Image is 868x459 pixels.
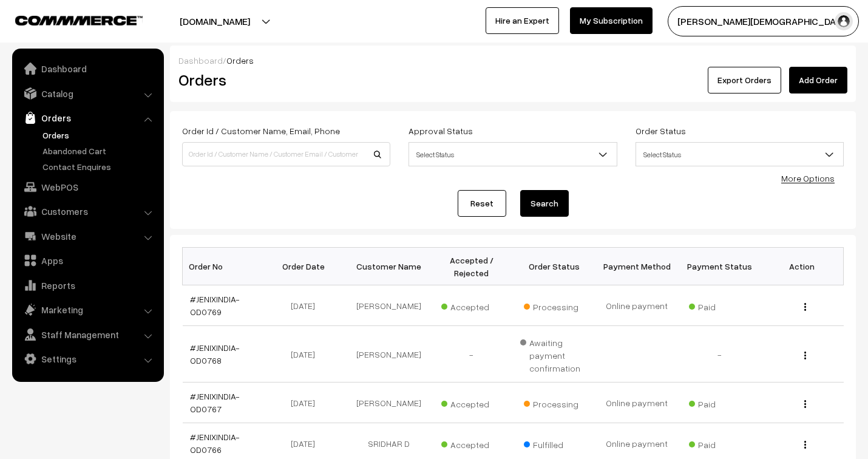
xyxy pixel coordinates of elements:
[804,352,806,359] img: Menu
[348,326,430,382] td: [PERSON_NAME]
[835,12,853,30] img: user
[678,326,761,382] td: -
[15,16,143,25] img: COMMMERCE
[636,142,844,166] span: Select Status
[689,395,750,410] span: Paid
[190,391,240,414] a: #JENIXINDIA-OD0767
[689,297,750,313] span: Paid
[265,326,348,382] td: [DATE]
[15,58,160,80] a: Dashboard
[524,435,585,451] span: Fulfilled
[137,6,293,36] button: [DOMAIN_NAME]
[789,67,847,93] a: Add Order
[265,248,348,285] th: Order Date
[761,248,843,285] th: Action
[430,326,513,382] td: -
[182,142,390,166] input: Order Id / Customer Name / Customer Email / Customer Phone
[226,55,254,66] span: Orders
[441,297,502,313] span: Accepted
[15,274,160,296] a: Reports
[15,299,160,321] a: Marketing
[708,67,781,93] button: Export Orders
[636,124,686,137] label: Order Status
[804,400,806,408] img: Menu
[520,333,588,375] span: Awaiting payment confirmation
[441,395,502,410] span: Accepted
[15,225,160,247] a: Website
[39,160,160,173] a: Contact Enquires
[689,435,750,451] span: Paid
[15,348,160,370] a: Settings
[39,144,160,157] a: Abandoned Cart
[15,324,160,345] a: Staff Management
[15,200,160,222] a: Customers
[668,6,859,36] button: [PERSON_NAME][DEMOGRAPHIC_DATA]
[441,435,502,451] span: Accepted
[15,250,160,271] a: Apps
[524,297,585,313] span: Processing
[595,248,678,285] th: Payment Method
[409,142,617,166] span: Select Status
[348,285,430,326] td: [PERSON_NAME]
[183,248,265,285] th: Order No
[409,124,473,137] label: Approval Status
[409,144,616,165] span: Select Status
[348,382,430,423] td: [PERSON_NAME]
[804,303,806,311] img: Menu
[15,12,121,27] a: COMMMERCE
[486,7,559,34] a: Hire an Expert
[524,395,585,410] span: Processing
[781,173,835,183] a: More Options
[265,285,348,326] td: [DATE]
[190,432,240,455] a: #JENIXINDIA-OD0766
[178,70,389,89] h2: Orders
[182,124,340,137] label: Order Id / Customer Name, Email, Phone
[520,190,569,217] button: Search
[265,382,348,423] td: [DATE]
[804,441,806,449] img: Menu
[190,342,240,365] a: #JENIXINDIA-OD0768
[15,107,160,129] a: Orders
[458,190,506,217] a: Reset
[678,248,761,285] th: Payment Status
[636,144,843,165] span: Select Status
[15,176,160,198] a: WebPOS
[39,129,160,141] a: Orders
[178,54,847,67] div: /
[348,248,430,285] th: Customer Name
[15,83,160,104] a: Catalog
[570,7,653,34] a: My Subscription
[595,382,678,423] td: Online payment
[190,294,240,317] a: #JENIXINDIA-OD0769
[430,248,513,285] th: Accepted / Rejected
[513,248,595,285] th: Order Status
[178,55,223,66] a: Dashboard
[595,285,678,326] td: Online payment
